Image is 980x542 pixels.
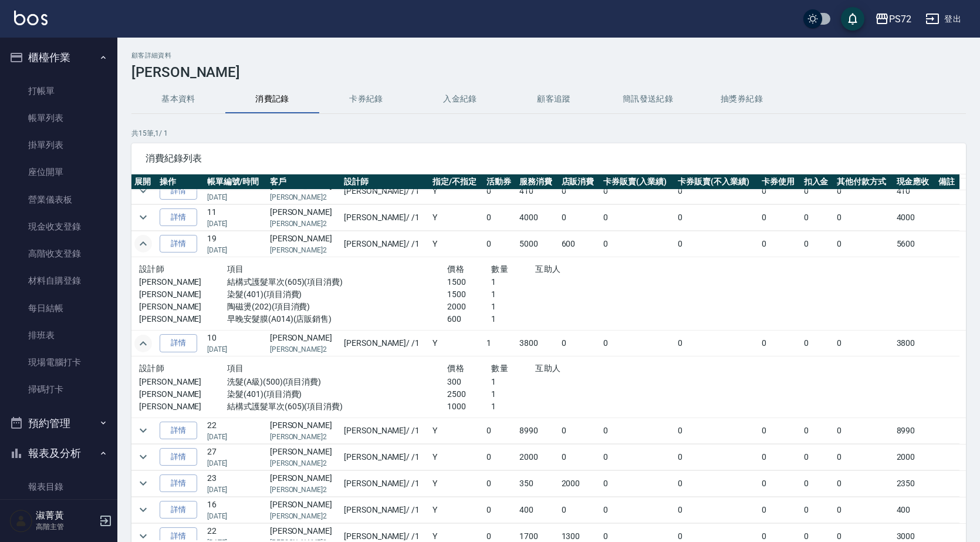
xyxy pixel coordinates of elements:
button: 基本資料 [131,85,225,113]
span: 互助人 [535,363,560,373]
button: expand row [134,422,152,439]
p: [PERSON_NAME]2 [270,458,338,469]
td: 0 [484,178,516,204]
td: 0 [600,204,675,230]
p: [PERSON_NAME]2 [270,245,338,255]
p: 1 [491,276,535,288]
td: 0 [484,204,516,230]
td: [PERSON_NAME] / /1 [341,231,430,257]
td: 27 [204,444,267,470]
button: expand row [134,235,152,253]
td: 0 [600,231,675,257]
td: 400 [516,497,558,523]
p: 1500 [447,288,491,301]
button: 簡訊發送紀錄 [601,85,695,113]
td: 9 [204,178,267,204]
td: 4000 [894,204,935,230]
button: 抽獎券紀錄 [695,85,789,113]
td: 0 [559,497,600,523]
td: Y [430,331,484,356]
td: 0 [675,204,759,230]
button: 卡券紀錄 [319,85,413,113]
td: 0 [675,178,759,204]
div: PS72 [889,12,911,26]
a: 掃碼打卡 [5,376,113,403]
p: [PERSON_NAME] [139,276,227,288]
p: 高階主管 [36,521,96,532]
th: 扣入金 [801,174,834,190]
th: 活動券 [484,174,516,190]
button: save [841,7,864,31]
a: 詳情 [160,501,197,519]
p: [DATE] [207,192,264,203]
td: 0 [759,497,800,523]
td: 600 [559,231,600,257]
td: 0 [801,418,834,443]
button: 預約管理 [5,408,113,439]
td: 0 [600,470,675,496]
td: 0 [675,497,759,523]
td: 0 [801,470,834,496]
th: 卡券使用 [759,174,800,190]
td: 0 [559,418,600,443]
a: 帳單列表 [5,105,113,132]
td: 3800 [894,331,935,356]
p: 洗髮(A級)(500)(項目消費) [227,376,447,388]
td: 22 [204,418,267,443]
td: 3800 [516,331,558,356]
p: [PERSON_NAME] [139,288,227,301]
td: 0 [759,204,800,230]
td: [PERSON_NAME] / /1 [341,204,430,230]
th: 客戶 [267,174,341,190]
th: 展開 [131,174,157,190]
th: 店販消費 [559,174,600,190]
button: 顧客追蹤 [507,85,601,113]
td: 0 [600,444,675,470]
a: 材料自購登錄 [5,267,113,294]
td: 0 [801,497,834,523]
td: 0 [801,204,834,230]
th: 卡券販賣(入業績) [600,174,675,190]
td: 19 [204,231,267,257]
a: 現場電腦打卡 [5,349,113,376]
p: [PERSON_NAME] [139,400,227,413]
p: 陶磁燙(202)(項目消費) [227,301,447,313]
td: [PERSON_NAME] / /1 [341,497,430,523]
p: 1 [491,400,535,413]
span: 設計師 [139,363,164,373]
p: [PERSON_NAME]2 [270,432,338,442]
td: 0 [484,470,516,496]
td: Y [430,444,484,470]
td: Y [430,204,484,230]
td: 11 [204,204,267,230]
td: 5600 [894,231,935,257]
button: expand row [134,501,152,519]
button: expand row [134,335,152,352]
a: 高階收支登錄 [5,240,113,267]
td: 0 [834,231,894,257]
td: 0 [675,418,759,443]
td: 16 [204,497,267,523]
td: 0 [801,331,834,356]
p: [DATE] [207,432,264,442]
td: 2000 [894,444,935,470]
td: 0 [759,444,800,470]
button: expand row [134,208,152,226]
p: 染髮(401)(項目消費) [227,288,447,301]
td: 410 [516,178,558,204]
p: 染髮(401)(項目消費) [227,388,447,400]
td: 0 [834,444,894,470]
td: 0 [834,204,894,230]
td: Y [430,231,484,257]
p: [DATE] [207,344,264,355]
p: 1 [491,388,535,400]
td: 0 [759,470,800,496]
a: 排班表 [5,322,113,349]
td: 1 [484,331,516,356]
td: 0 [675,444,759,470]
button: expand row [134,448,152,466]
td: 0 [834,418,894,443]
a: 現金收支登錄 [5,213,113,240]
td: 0 [559,331,600,356]
p: [DATE] [207,218,264,229]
